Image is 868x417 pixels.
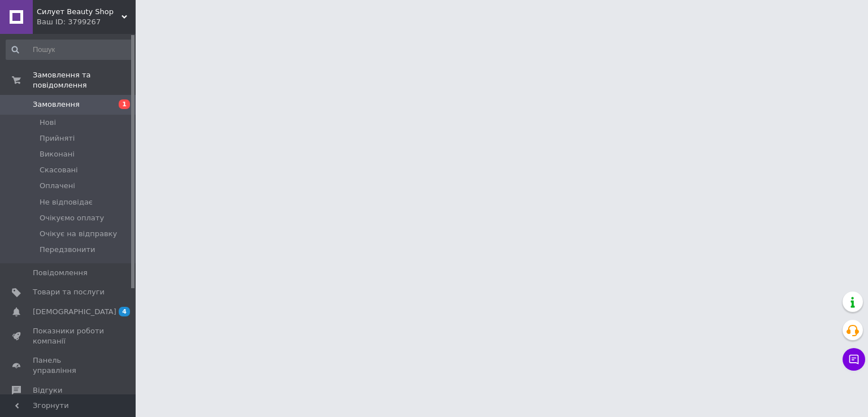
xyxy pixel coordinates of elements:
input: Пошук [6,40,133,60]
span: Товари та послуги [33,287,105,297]
button: Чат з покупцем [843,348,865,371]
span: 1 [119,99,130,109]
span: Передзвонити [40,245,96,255]
span: Повідомлення [33,268,88,278]
span: Панель управління [33,355,105,376]
span: [DEMOGRAPHIC_DATA] [33,307,116,317]
span: Відгуки [33,385,62,396]
span: Очікуємо оплату [40,213,104,223]
div: Ваш ID: 3799267 [37,17,136,27]
span: Очікує на відправку [40,229,117,239]
span: Силует Beauty Shop [37,7,121,17]
span: Показники роботи компанії [33,326,105,346]
span: Замовлення та повідомлення [33,70,136,90]
span: Скасовані [40,165,78,175]
span: Виконані [40,149,75,159]
span: 4 [119,307,130,316]
span: Прийняті [40,133,75,144]
span: Нові [40,118,56,128]
span: Не відповідає [40,197,93,207]
span: Замовлення [33,99,80,110]
span: Оплачені [40,181,75,191]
